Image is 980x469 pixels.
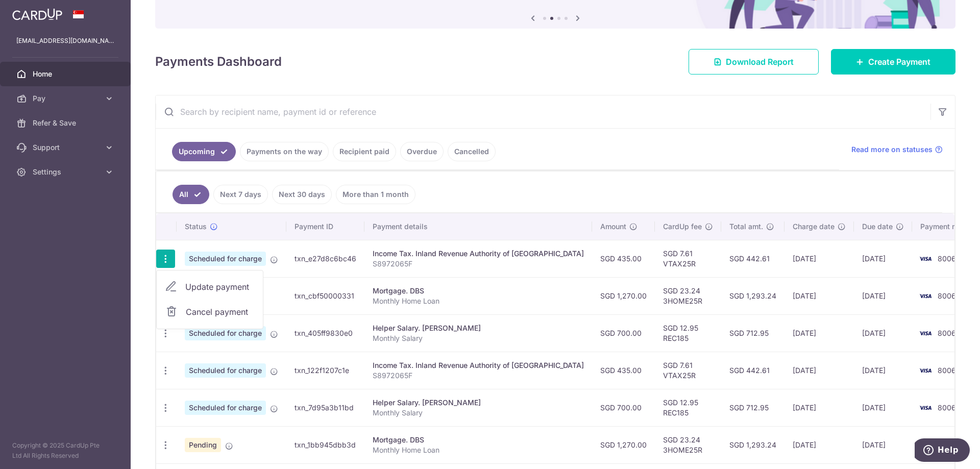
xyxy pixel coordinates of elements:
a: Cancelled [448,142,496,161]
span: Create Payment [868,56,930,68]
td: txn_cbf50000331 [286,277,364,314]
a: All [173,185,209,204]
td: SGD 1,270.00 [592,277,655,314]
td: [DATE] [854,314,912,352]
span: 8006 [938,254,956,263]
span: Home [33,69,100,79]
a: Recipient paid [333,142,396,161]
td: [DATE] [785,389,854,426]
td: SGD 7.61 VTAX25R [655,352,721,389]
div: Income Tax. Inland Revenue Authority of [GEOGRAPHIC_DATA] [373,249,584,259]
td: txn_7d95a3b11bd [286,389,364,426]
p: Monthly Salary [373,333,584,343]
input: Search by recipient name, payment id or reference [156,95,930,128]
span: CardUp fee [663,221,702,232]
img: Bank Card [915,364,936,377]
span: Amount [600,221,626,232]
div: Helper Salary. [PERSON_NAME] [373,323,584,333]
a: Overdue [400,142,444,161]
a: Download Report [689,49,819,75]
td: [DATE] [854,277,912,314]
td: SGD 442.61 [721,240,785,277]
span: Total amt. [729,221,763,232]
td: txn_122f1207c1e [286,352,364,389]
span: Scheduled for charge [185,326,266,340]
td: SGD 1,293.24 [721,426,785,463]
td: SGD 712.95 [721,389,785,426]
td: txn_405ff9830e0 [286,314,364,352]
td: [DATE] [785,314,854,352]
span: 8006 [938,329,956,337]
td: SGD 712.95 [721,314,785,352]
td: SGD 12.95 REC185 [655,389,721,426]
h4: Payments Dashboard [155,53,282,71]
td: SGD 700.00 [592,314,655,352]
td: SGD 12.95 REC185 [655,314,721,352]
div: Mortgage. DBS [373,286,584,296]
span: Refer & Save [33,118,100,128]
a: Read more on statuses [851,144,943,155]
span: Charge date [793,221,835,232]
div: Mortgage. DBS [373,435,584,445]
span: Pay [33,93,100,104]
span: Support [33,142,100,153]
td: SGD 23.24 3HOME25R [655,426,721,463]
a: Upcoming [172,142,236,161]
p: Monthly Home Loan [373,445,584,455]
td: [DATE] [854,389,912,426]
td: SGD 23.24 3HOME25R [655,277,721,314]
td: SGD 435.00 [592,352,655,389]
td: SGD 7.61 VTAX25R [655,240,721,277]
td: [DATE] [854,352,912,389]
span: Scheduled for charge [185,363,266,378]
span: Read more on statuses [851,144,933,155]
td: SGD 1,293.24 [721,277,785,314]
a: Create Payment [831,49,955,75]
span: Scheduled for charge [185,401,266,415]
p: S8972065F [373,259,584,269]
td: [DATE] [854,426,912,463]
span: 8006 [938,366,956,375]
span: Status [185,221,207,232]
a: More than 1 month [336,185,415,204]
td: [DATE] [854,240,912,277]
iframe: Opens a widget where you can find more information [915,438,970,464]
a: Payments on the way [240,142,329,161]
span: Pending [185,438,221,452]
th: Payment ID [286,213,364,240]
img: Bank Card [915,327,936,339]
td: [DATE] [785,352,854,389]
a: Next 7 days [213,185,268,204]
p: S8972065F [373,371,584,381]
p: [EMAIL_ADDRESS][DOMAIN_NAME] [16,36,114,46]
span: Due date [862,221,893,232]
p: Monthly Salary [373,408,584,418]
div: Income Tax. Inland Revenue Authority of [GEOGRAPHIC_DATA] [373,360,584,371]
td: txn_e27d8c6bc46 [286,240,364,277]
p: Monthly Home Loan [373,296,584,306]
td: SGD 1,270.00 [592,426,655,463]
img: Bank Card [915,253,936,265]
td: SGD 700.00 [592,389,655,426]
td: [DATE] [785,277,854,314]
span: 8006 [938,291,956,300]
img: Bank Card [915,402,936,414]
span: 8006 [938,403,956,412]
th: Payment details [364,213,592,240]
td: txn_1bb945dbb3d [286,426,364,463]
img: CardUp [12,8,62,20]
td: SGD 435.00 [592,240,655,277]
div: Helper Salary. [PERSON_NAME] [373,398,584,408]
span: Scheduled for charge [185,252,266,266]
td: [DATE] [785,240,854,277]
td: [DATE] [785,426,854,463]
span: Settings [33,167,100,177]
a: Next 30 days [272,185,332,204]
span: Download Report [726,56,794,68]
td: SGD 442.61 [721,352,785,389]
img: Bank Card [915,290,936,302]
